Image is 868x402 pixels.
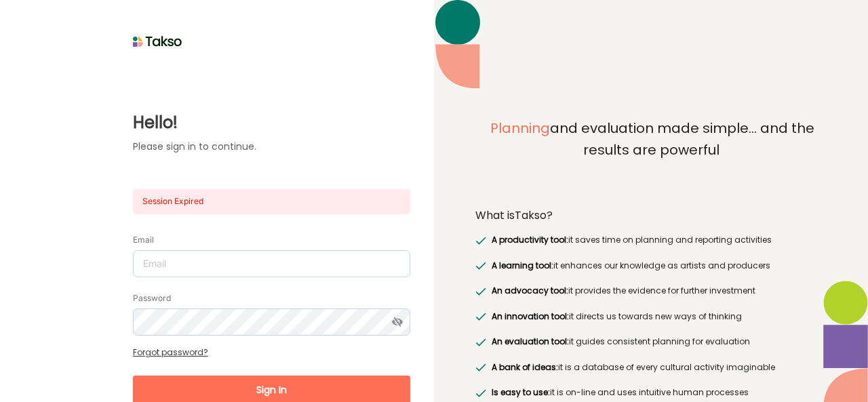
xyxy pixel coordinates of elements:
img: greenRight [475,338,486,346]
img: taksoLoginLogo [133,31,182,52]
span: Planning [490,119,550,138]
label: and evaluation made simple... and the results are powerful [475,118,827,191]
label: it directs us towards new ways of thinking [488,310,741,323]
span: A bank of ideas: [492,361,558,373]
label: it provides the evidence for further investment [488,284,755,298]
label: it saves time on planning and reporting activities [488,233,771,247]
label: it enhances our knowledge as artists and producers [488,259,770,273]
span: A learning tool: [492,260,553,271]
img: greenRight [475,262,486,270]
img: greenRight [475,313,486,321]
label: Please sign in to continue. [133,140,410,154]
span: A productivity tool: [492,234,568,245]
label: it guides consistent planning for evaluation [488,335,749,348]
label: Hello! [133,110,410,135]
span: An evaluation tool: [492,336,569,347]
label: Session Expired [142,196,426,207]
span: Is easy to use: [492,386,550,398]
span: An innovation tool: [492,310,569,322]
label: What is [475,209,553,222]
label: it is a database of every cultural activity imaginable [488,361,774,374]
img: greenRight [475,363,486,371]
img: greenRight [475,389,486,397]
span: Takso? [515,207,553,223]
label: it is on-line and uses intuitive human processes [488,386,748,399]
label: Password [133,293,171,304]
span: An advocacy tool: [492,285,568,296]
img: greenRight [475,287,486,296]
label: Email [133,235,154,245]
img: greenRight [475,237,486,245]
a: Forgot password? [133,346,208,358]
input: Email [133,250,410,277]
